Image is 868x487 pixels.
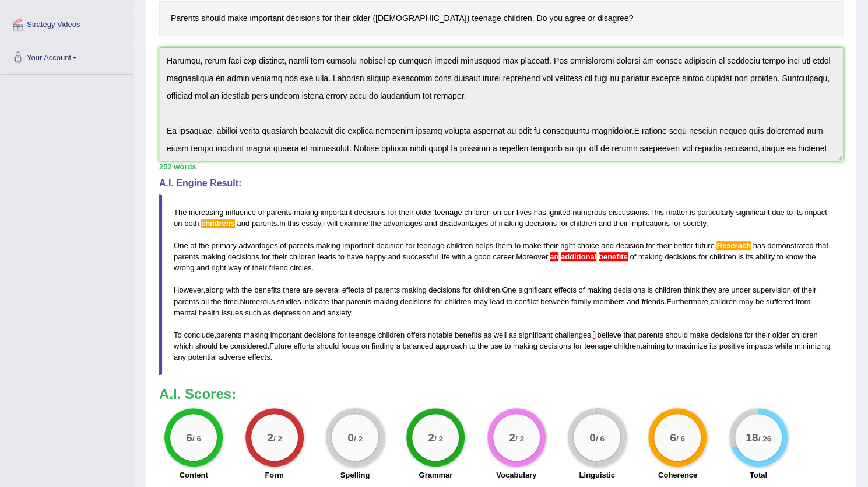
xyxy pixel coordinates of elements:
span: One [174,241,188,250]
span: believe [597,331,621,339]
b: A.I. Scores: [159,386,236,402]
span: health [199,308,219,317]
span: parents [375,286,400,294]
span: I [323,219,325,228]
span: disadvantages [439,219,488,228]
span: their [399,208,413,217]
span: discussions [608,208,647,217]
span: issues [222,308,243,317]
span: aiming [642,342,665,350]
span: on [493,208,501,217]
span: conflict [515,297,538,306]
span: mental [174,308,196,317]
big: 0 [589,430,596,443]
span: particularly [697,208,734,217]
span: of [793,286,799,294]
span: to [504,342,511,350]
span: maximize [675,342,707,350]
span: a [468,252,472,261]
span: the [805,252,816,261]
span: due [772,208,785,217]
span: family [571,297,591,306]
span: Possible spelling mistake found. (did you mean: children's) [201,219,235,228]
span: decisions [428,286,460,294]
span: parents [252,219,277,228]
span: is [647,286,652,294]
a: Strategy Videos [1,8,133,37]
small: / 2 [354,434,363,443]
span: children [791,331,818,339]
span: making [201,252,226,261]
span: Future [269,342,291,350]
span: impact [804,208,827,217]
big: 18 [746,430,758,443]
span: decisions [665,252,696,261]
span: to [506,297,512,306]
span: decisions [228,252,259,261]
span: To [174,331,182,339]
span: for [388,208,396,217]
span: several [315,286,340,294]
span: making [498,219,523,228]
span: decisions [400,297,431,306]
span: examine [340,219,368,228]
span: on [361,342,370,350]
span: parents [174,252,199,261]
small: / 2 [273,434,282,443]
span: Moreover [516,252,547,261]
label: Vocabulary [496,469,536,481]
span: for [698,252,707,261]
span: decisions [354,208,385,217]
span: and [237,219,249,228]
span: their [613,219,628,228]
span: making [638,252,663,261]
span: as [509,331,517,339]
span: The plural noun “benefits” cannot be used with the article “an”. Did you mean “an additional bene... [561,252,596,261]
span: has [753,241,765,250]
span: children [289,252,316,261]
span: suffered [766,297,793,306]
span: any [174,353,186,361]
span: from [795,297,810,306]
span: parents [266,208,291,217]
span: as [483,331,491,339]
span: future [695,241,714,250]
big: 6 [670,430,677,443]
span: them [496,241,512,250]
span: career [493,252,514,261]
span: are [718,286,729,294]
big: 2 [509,430,515,443]
span: our [503,208,514,217]
span: its [746,252,753,261]
span: significant [519,331,553,339]
span: parents [216,331,241,339]
span: important [321,208,352,217]
span: effects [342,286,364,294]
span: helps [475,241,493,250]
span: implications [630,219,670,228]
span: right [560,241,575,250]
span: However [174,286,203,294]
span: society [683,219,706,228]
span: influence [226,208,256,217]
span: way [228,263,241,272]
span: The plural noun “benefits” cannot be used with the article “an”. Did you mean “an additional bene... [550,252,558,261]
span: the [199,241,209,250]
span: notable [428,331,453,339]
span: the [241,286,252,294]
span: children [710,297,737,306]
span: under [731,286,750,294]
span: their [543,241,558,250]
span: to [777,252,783,261]
span: approach [435,342,467,350]
span: happy [365,252,385,261]
span: important [270,331,302,339]
span: significant [518,286,552,294]
span: think [683,286,699,294]
span: demonstrated [767,241,814,250]
span: should [317,342,339,350]
span: time [223,297,238,306]
span: The plural noun “benefits” cannot be used with the article “an”. Did you mean “an additional bene... [558,252,561,261]
span: This [649,208,664,217]
span: its [795,208,803,217]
